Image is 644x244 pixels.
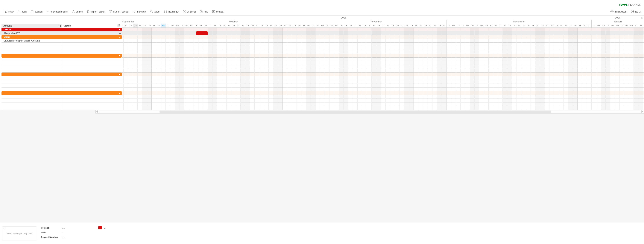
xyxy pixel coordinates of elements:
[630,9,642,14] a: log uit
[461,24,465,27] div: donderdag, 4 December 2025
[512,24,517,27] div: maandag, 15 December 2025
[470,24,475,27] div: zaterdag, 6 December 2025
[184,24,189,27] div: maandag, 6 Oktober 2025
[358,24,362,27] div: woensdag, 12 November 2025
[156,24,161,27] div: dinsdag, 30 September 2025
[484,24,489,27] div: dinsdag, 9 December 2025
[231,24,236,27] div: donderdag, 16 Oktober 2025
[3,24,60,28] div: Activity
[418,24,423,27] div: dinsdag, 25 November 2025
[86,9,107,14] a: import / export
[498,24,503,27] div: vrijdag, 12 December 2025
[170,24,175,27] div: vrijdag, 3 Oktober 2025
[344,24,348,27] div: zondag, 9 November 2025
[329,24,334,27] div: donderdag, 6 November 2025
[182,9,197,14] a: AI assist
[4,28,60,31] div: UMCG
[149,9,161,14] a: zoom
[446,20,592,24] div: December 2025
[161,20,306,24] div: Oktober 2025
[620,24,624,27] div: woensdag, 7 Januari 2026
[142,24,147,27] div: zaterdag, 27 September 2025
[390,24,395,27] div: woensdag, 19 November 2025
[526,24,531,27] div: donderdag, 18 December 2025
[306,20,446,24] div: November 2025
[4,39,60,42] div: Uithuizen + slopen vloerafwerking
[582,24,587,27] div: dinsdag, 30 December 2025
[545,24,549,27] div: maandag, 22 December 2025
[423,24,428,27] div: woensdag, 26 November 2025
[30,9,44,14] a: opslaan
[211,9,225,14] a: contact
[132,9,148,14] a: navigator
[278,24,283,27] div: zondag, 26 Oktober 2025
[63,24,116,28] div: Status
[489,24,493,27] div: woensdag, 10 December 2025
[180,24,184,27] div: zondag, 5 Oktober 2025
[51,10,68,13] span: ongedaan maken
[615,10,627,13] span: mijn account
[348,24,353,27] div: maandag, 10 November 2025
[137,10,146,13] span: navigator
[465,24,470,27] div: vrijdag, 5 December 2025
[108,9,130,14] a: filteren / zoeken
[521,24,526,27] div: woensdag, 17 December 2025
[301,24,306,27] div: vrijdag, 31 Oktober 2025
[493,24,498,27] div: donderdag, 11 December 2025
[395,24,400,27] div: donderdag, 20 November 2025
[573,24,578,27] div: zondag, 28 December 2025
[62,231,94,234] div: ....
[479,24,484,27] div: maandag, 8 December 2025
[587,24,592,27] div: woensdag, 31 December 2025
[62,236,94,239] div: ....
[610,9,628,14] a: mijn account
[475,24,479,27] div: zondag, 7 December 2025
[503,24,507,27] div: zaterdag, 13 December 2025
[306,24,311,27] div: zaterdag, 1 November 2025
[353,24,358,27] div: dinsdag, 11 November 2025
[113,10,129,13] span: filteren / zoeken
[315,24,320,27] div: maandag, 3 November 2025
[367,24,372,27] div: vrijdag, 14 November 2025
[386,24,390,27] div: dinsdag, 18 November 2025
[456,24,461,27] div: woensdag, 3 December 2025
[76,10,83,13] span: printen
[596,24,601,27] div: vrijdag, 2 Januari 2026
[517,24,521,27] div: dinsdag, 16 December 2025
[189,24,194,27] div: dinsdag, 7 Oktober 2025
[606,24,610,27] div: zondag, 4 Januari 2026
[204,10,208,13] span: help
[372,24,376,27] div: zaterdag, 15 November 2025
[638,24,643,27] div: zondag, 11 Januari 2026
[3,9,15,14] a: nieuw
[592,24,596,27] div: donderdag, 1 Januari 2026
[320,24,325,27] div: dinsdag, 4 November 2025
[62,226,94,229] div: ....
[292,24,297,27] div: woensdag, 29 Oktober 2025
[437,24,442,27] div: zaterdag, 29 November 2025
[559,24,563,27] div: donderdag, 25 December 2025
[35,10,42,13] span: opslaan
[222,24,227,27] div: dinsdag, 14 Oktober 2025
[531,24,535,27] div: vrijdag, 19 December 2025
[549,24,554,27] div: dinsdag, 23 December 2025
[376,24,381,27] div: zondag, 16 November 2025
[568,24,573,27] div: zaterdag, 27 December 2025
[216,10,224,13] span: contact
[133,24,138,27] div: donderdag, 25 September 2025
[203,24,208,27] div: vrijdag, 10 Oktober 2025
[217,24,222,27] div: maandag, 13 Oktober 2025
[428,24,432,27] div: donderdag, 27 November 2025
[4,35,60,39] div: Meijer
[175,24,180,27] div: zaterdag, 4 Oktober 2025
[118,31,121,35] div: scroll naar activiteit
[8,10,13,13] span: nieuw
[241,24,245,27] div: zaterdag, 18 Oktober 2025
[245,24,250,27] div: zondag, 19 Oktober 2025
[414,24,418,27] div: maandag, 24 November 2025
[635,10,641,13] span: log uit
[432,24,437,27] div: vrijdag, 28 November 2025
[578,24,582,27] div: maandag, 29 December 2025
[124,24,128,27] div: dinsdag, 23 September 2025
[362,24,367,27] div: donderdag, 13 November 2025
